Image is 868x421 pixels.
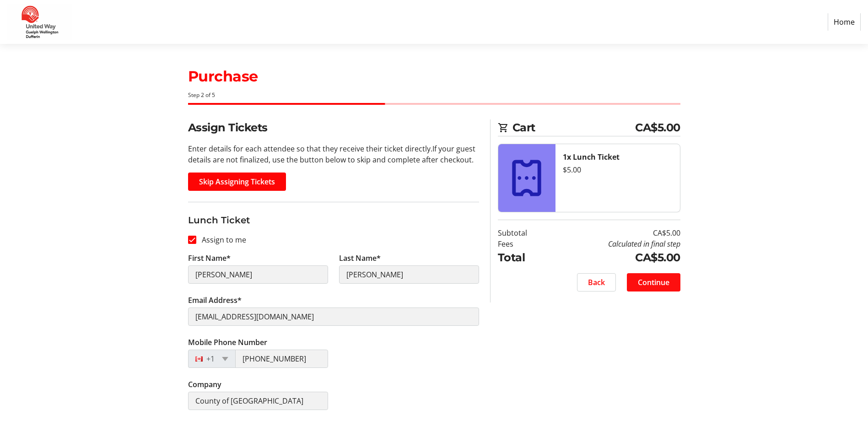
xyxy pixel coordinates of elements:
[188,65,680,87] h1: Purchase
[339,253,381,264] label: Last Name*
[563,152,620,162] strong: 1x Lunch Ticket
[498,238,550,249] td: Fees
[498,249,550,266] td: Total
[199,176,275,187] span: Skip Assigning Tickets
[638,277,669,288] span: Continue
[550,227,680,238] td: CA$5.00
[550,249,680,266] td: CA$5.00
[7,4,72,40] img: United Way Guelph Wellington Dufferin's Logo
[188,253,231,264] label: First Name*
[196,234,246,245] label: Assign to me
[188,143,479,165] p: Enter details for each attendee so that they receive their ticket directly. If your guest details...
[188,337,267,348] label: Mobile Phone Number
[563,164,673,175] div: $5.00
[635,119,680,136] span: CA$5.00
[512,119,636,136] span: Cart
[498,227,550,238] td: Subtotal
[550,238,680,249] td: Calculated in final step
[188,213,479,227] h3: Lunch Ticket
[828,13,861,31] a: Home
[188,91,680,99] div: Step 2 of 5
[577,273,616,291] button: Back
[235,350,328,368] input: (506) 234-5678
[588,277,605,288] span: Back
[188,119,479,136] h2: Assign Tickets
[188,295,242,306] label: Email Address*
[188,379,221,390] label: Company
[188,173,286,191] button: Skip Assigning Tickets
[627,273,680,291] button: Continue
